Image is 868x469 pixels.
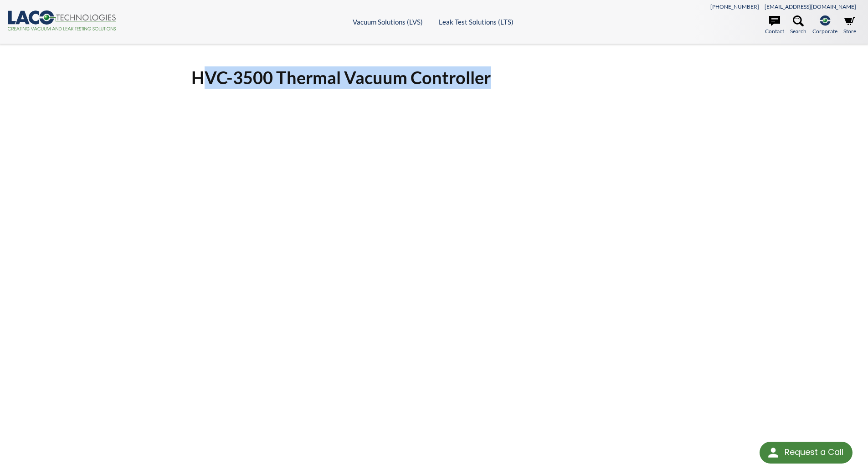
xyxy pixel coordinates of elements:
a: [EMAIL_ADDRESS][DOMAIN_NAME] [765,3,856,10]
h1: HVC-3500 Thermal Vacuum Controller [191,66,677,89]
a: Vacuum Solutions (LVS) [353,18,423,26]
div: Request a Call [760,442,853,464]
a: Store [843,15,856,35]
a: Contact [765,15,784,35]
span: Corporate [812,27,837,35]
a: Search [790,15,806,35]
a: Leak Test Solutions (LTS) [439,18,514,26]
div: Request a Call [785,442,843,463]
a: [PHONE_NUMBER] [710,3,759,10]
img: round button [766,445,781,460]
